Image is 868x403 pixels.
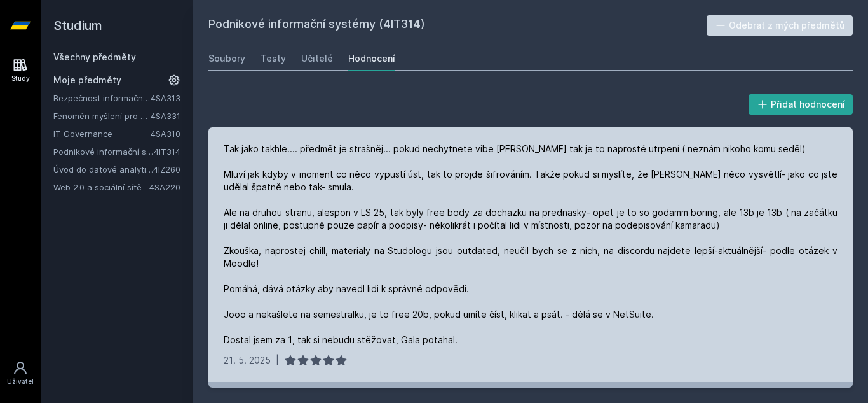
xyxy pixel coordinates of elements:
button: Odebrat z mých předmětů [707,15,853,36]
a: Všechny předměty [53,52,136,62]
span: Moje předměty [53,74,121,87]
a: Web 2.0 a sociální sítě [53,181,149,194]
a: 4IT314 [154,146,180,157]
a: Fenomén myšlení pro manažery [53,110,151,122]
a: Úvod do datové analytiky [53,163,153,176]
a: Podnikové informační systémy [53,145,154,158]
div: Hodnocení [348,52,395,65]
div: 21. 5. 2025 [224,354,271,367]
a: IT Governance [53,127,151,140]
button: Přidat hodnocení [749,94,853,115]
a: 4SA310 [151,129,180,139]
h2: Podnikové informační systémy (4IT314) [208,15,707,36]
a: 4SA220 [149,182,180,192]
div: Testy [261,52,286,65]
a: Soubory [208,46,245,71]
div: Uživatel [7,377,34,386]
div: | [276,354,279,367]
a: Hodnocení [348,46,395,71]
a: Učitelé [301,46,333,71]
div: Soubory [208,52,245,65]
a: 4SA331 [151,111,180,121]
div: Učitelé [301,52,333,65]
a: 4IZ260 [153,164,180,174]
div: Tak jako takhle.... předmět je strašněj... pokud nechytnete vibe [PERSON_NAME] tak je to naprosté... [224,143,837,346]
a: Uživatel [3,354,38,393]
a: Study [3,51,38,90]
a: 4SA313 [151,93,180,103]
div: Study [11,74,30,83]
a: Testy [261,46,286,71]
a: Bezpečnost informačních systémů [53,92,151,104]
